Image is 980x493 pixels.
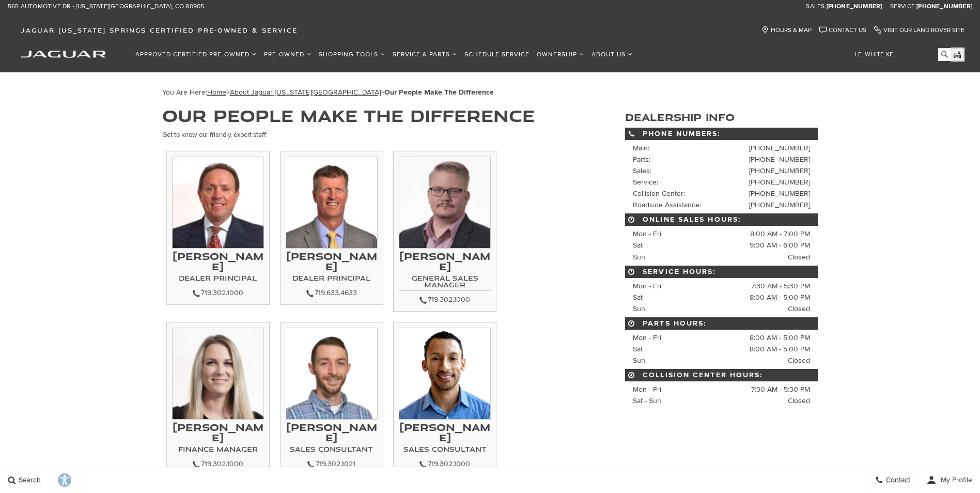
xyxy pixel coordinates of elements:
a: Contact Us [819,26,866,34]
img: Mike Jorgensen [286,157,378,249]
a: [PHONE_NUMBER] [749,166,810,175]
a: About Us [588,45,636,64]
span: My Profile [937,476,972,485]
span: Collision Center Hours: [625,369,818,381]
div: 719.302.1000 [399,294,491,306]
h3: [PERSON_NAME] [399,251,491,272]
a: [PHONE_NUMBER] [827,3,882,11]
h3: [PERSON_NAME] [172,422,264,443]
div: Breadcrumbs [162,88,818,97]
a: About Jaguar [US_STATE][GEOGRAPHIC_DATA] [230,88,381,97]
span: 8:00 AM - 5:00 PM [750,344,810,355]
div: 719.302.1000 [399,458,491,470]
h4: Finance Manager [172,445,264,455]
span: Sun [633,253,645,261]
img: Lupe Zarate [399,328,491,420]
a: Service & Parts [389,45,461,64]
span: 7:30 AM - 5:30 PM [751,384,810,395]
a: 565 Automotive Dr • [US_STATE][GEOGRAPHIC_DATA], CO 80905 [8,3,204,11]
h4: Dealer Principal [172,274,264,284]
div: 719.633.4633 [286,287,378,299]
span: Mon - Fri [633,229,661,238]
div: 719.302.1021 [286,458,378,470]
span: Sales [806,3,825,10]
span: Mon - Fri [633,385,661,394]
span: Jaguar [US_STATE] Springs Certified Pre-Owned & Service [21,26,298,34]
a: jaguar [21,49,106,58]
h3: [PERSON_NAME] [399,422,491,443]
a: Approved Certified Pre-Owned [132,45,260,64]
img: Thom Buckley [172,157,264,249]
a: [PHONE_NUMBER] [749,189,810,198]
a: Hours & Map [761,26,812,34]
a: [PHONE_NUMBER] [916,3,972,11]
span: 8:00 AM - 5:00 PM [750,332,810,344]
h1: Our People Make The Difference [162,107,595,124]
h3: [PERSON_NAME] [172,251,264,272]
img: Josh Hansen [399,157,491,249]
span: Main: [633,144,649,152]
span: Search [16,476,41,485]
span: Closed [788,355,810,366]
span: Service Hours: [625,266,818,278]
button: user-profile-menu [919,467,980,493]
h3: Dealership Info [625,112,818,122]
h4: Sales Consultant [286,445,378,455]
span: 8:00 AM - 7:00 PM [750,228,810,240]
span: Sat [633,293,643,302]
a: [PHONE_NUMBER] [749,144,810,152]
span: You Are Here: [162,88,494,97]
span: Sat [633,241,643,250]
div: 719.302.1000 [172,287,264,299]
h3: [PERSON_NAME] [286,422,378,443]
span: Sun [633,304,645,313]
span: 8:00 AM - 5:00 PM [750,292,810,303]
span: Roadside Assistance: [633,201,701,209]
span: Closed [788,303,810,315]
span: Closed [788,252,810,263]
span: Online Sales Hours: [625,213,818,226]
h4: Sales Consultant [399,445,491,455]
a: [PHONE_NUMBER] [749,201,810,209]
a: Shopping Tools [315,45,389,64]
a: [PHONE_NUMBER] [749,178,810,187]
span: Parts: [633,155,650,164]
div: 719.302.1000 [172,458,264,470]
input: i.e. White XE [847,48,951,61]
span: Phone Numbers: [625,128,818,140]
span: Service [890,3,915,10]
span: Closed [788,395,810,407]
p: Get to know our friendly, expert staff: [162,129,595,141]
a: Home [207,88,226,97]
a: Visit Our Land Rover Site [874,26,965,34]
span: Sales: [633,166,651,175]
h4: General Sales Manager [399,274,491,291]
span: > [230,88,494,97]
nav: Main Navigation [132,45,636,64]
span: 9:00 AM - 6:00 PM [750,240,810,251]
span: Mon - Fri [633,282,661,290]
a: [PHONE_NUMBER] [749,155,810,164]
h4: Dealer Principal [286,274,378,284]
strong: Our People Make The Difference [384,88,494,97]
span: Mon - Fri [633,333,661,342]
span: Contact [883,476,910,485]
a: Schedule Service [461,45,533,64]
img: Jaguar [21,51,106,58]
h3: [PERSON_NAME] [286,251,378,272]
span: 7:30 AM - 5:30 PM [751,281,810,292]
span: > [207,88,494,97]
span: Sat [633,345,643,353]
a: Ownership [533,45,588,64]
a: Pre-Owned [260,45,315,64]
img: Kevin Heim [286,328,378,420]
img: Heather Findley [172,328,264,420]
a: Jaguar [US_STATE] Springs Certified Pre-Owned & Service [15,26,303,34]
span: Sun [633,356,645,365]
span: Collision Center: [633,189,685,198]
span: Service: [633,178,658,187]
span: Sat - Sun [633,396,661,405]
span: Parts Hours: [625,317,818,330]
